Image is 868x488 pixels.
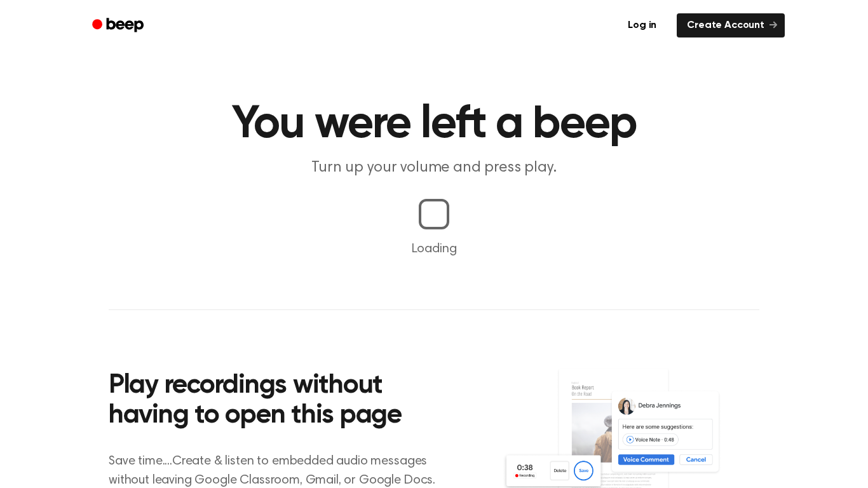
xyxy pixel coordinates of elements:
a: Create Account [677,13,785,37]
p: Loading [15,240,853,259]
h2: Play recordings without having to open this page [109,371,451,431]
p: Turn up your volume and press play. [190,158,678,179]
h1: You were left a beep [109,102,759,147]
a: Log in [615,11,669,40]
a: Beep [83,13,155,38]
